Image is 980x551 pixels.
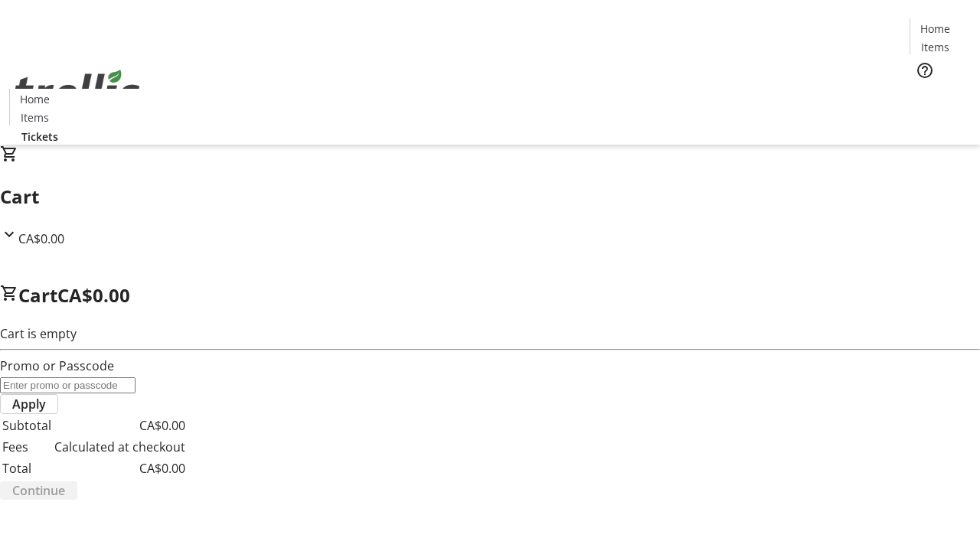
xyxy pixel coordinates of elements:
[920,21,950,37] span: Home
[922,89,959,105] span: Tickets
[2,437,52,457] td: Fees
[54,437,186,457] td: Calculated at checkout
[9,53,145,129] img: Orient E2E Organization ZwS7lenqNW's Logo
[910,39,959,55] a: Items
[2,416,52,435] td: Subtotal
[20,91,50,107] span: Home
[21,129,58,145] span: Tickets
[12,395,46,413] span: Apply
[910,21,959,37] a: Home
[54,458,186,478] td: CA$0.00
[921,39,949,55] span: Items
[910,55,940,86] button: Help
[910,89,971,105] a: Tickets
[2,458,52,478] td: Total
[10,109,59,126] a: Items
[10,91,59,107] a: Home
[18,230,64,247] span: CA$0.00
[21,109,49,126] span: Items
[54,416,186,435] td: CA$0.00
[9,129,70,145] a: Tickets
[57,282,130,308] span: CA$0.00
